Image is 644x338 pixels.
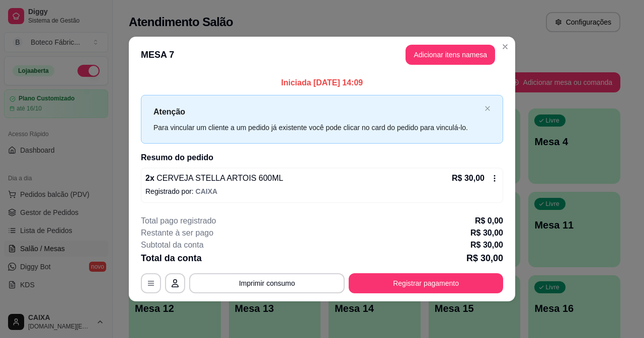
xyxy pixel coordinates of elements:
[141,251,202,265] p: Total da conta
[196,187,218,195] span: CAIXA
[141,239,204,251] p: Subtotal da conta
[153,122,480,133] div: Para vincular um cliente a um pedido já existente você pode clicar no card do pedido para vinculá...
[475,215,503,227] p: R$ 0,00
[406,45,495,65] button: Adicionar itens namesa
[141,77,503,89] p: Iniciada [DATE] 14:09
[145,186,499,196] p: Registrado por:
[349,273,503,293] button: Registrar pagamento
[470,227,503,239] p: R$ 30,00
[485,105,491,112] button: close
[452,172,485,184] p: R$ 30,00
[470,239,503,251] p: R$ 30,00
[141,152,503,164] h2: Resumo do pedido
[141,215,216,227] p: Total pago registrado
[485,105,491,111] span: close
[189,273,345,293] button: Imprimir consumo
[466,251,503,265] p: R$ 30,00
[129,37,515,73] header: MESA 7
[497,39,513,55] button: Close
[145,172,283,184] p: 2 x
[153,105,480,118] p: Atenção
[154,174,283,182] span: CERVEJA STELLA ARTOIS 600ML
[141,227,213,239] p: Restante à ser pago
